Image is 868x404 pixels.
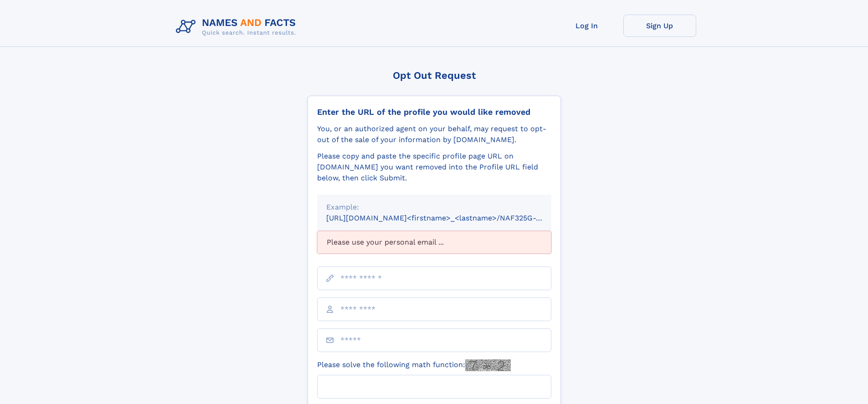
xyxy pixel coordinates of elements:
div: Enter the URL of the profile you would like removed [317,107,551,117]
div: You, or an authorized agent on your behalf, may request to opt-out of the sale of your informatio... [317,123,551,145]
small: [URL][DOMAIN_NAME]<firstname>_<lastname>/NAF325G-xxxxxxxx [326,214,569,222]
img: Logo Names and Facts [172,15,303,39]
a: Sign Up [623,15,696,37]
div: Please copy and paste the specific profile page URL on [DOMAIN_NAME] you want removed into the Pr... [317,151,551,184]
div: Please use your personal email ... [317,231,551,254]
div: Opt Out Request [308,70,561,81]
div: Example: [326,202,542,213]
label: Please solve the following math function: [317,359,511,371]
a: Log In [550,15,623,37]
